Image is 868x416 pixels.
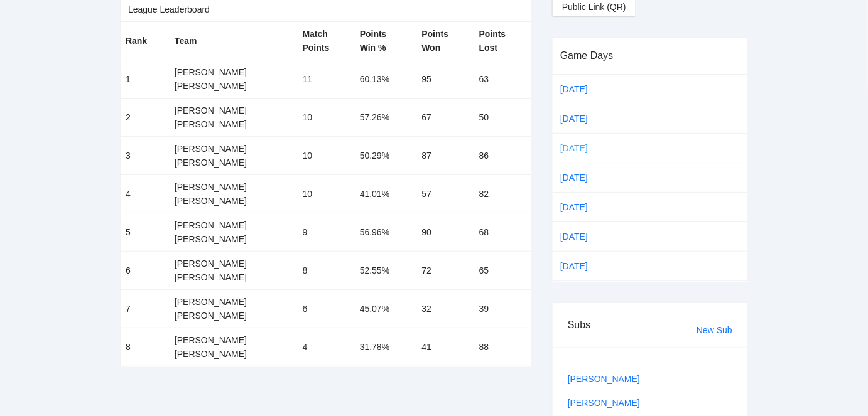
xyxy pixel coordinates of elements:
[355,213,417,252] td: 56.96%
[298,60,355,99] td: 11
[416,99,474,137] td: 67
[474,252,531,290] td: 65
[558,198,610,216] a: [DATE]
[355,328,417,366] td: 31.78%
[421,27,469,41] div: Points
[416,60,474,99] td: 95
[355,99,417,137] td: 57.26%
[298,328,355,366] td: 4
[568,307,697,343] div: Subs
[121,137,170,175] td: 3
[175,104,293,117] div: [PERSON_NAME]
[121,290,170,328] td: 7
[416,175,474,213] td: 57
[298,213,355,252] td: 9
[474,175,531,213] td: 82
[416,137,474,175] td: 87
[298,99,355,137] td: 10
[474,213,531,252] td: 68
[355,252,417,290] td: 52.55%
[568,374,640,384] a: [PERSON_NAME]
[175,333,293,347] div: [PERSON_NAME]
[558,139,610,157] a: [DATE]
[175,156,293,169] div: [PERSON_NAME]
[568,398,640,408] a: [PERSON_NAME]
[175,79,293,93] div: [PERSON_NAME]
[416,290,474,328] td: 32
[416,328,474,366] td: 41
[474,290,531,328] td: 39
[175,180,293,194] div: [PERSON_NAME]
[175,34,293,48] div: Team
[175,117,293,131] div: [PERSON_NAME]
[298,252,355,290] td: 8
[175,218,293,232] div: [PERSON_NAME]
[558,168,610,187] a: [DATE]
[175,257,293,270] div: [PERSON_NAME]
[298,175,355,213] td: 10
[303,27,350,41] div: Match
[121,252,170,290] td: 6
[175,270,293,284] div: [PERSON_NAME]
[474,328,531,366] td: 88
[558,109,610,128] a: [DATE]
[175,347,293,361] div: [PERSON_NAME]
[175,194,293,208] div: [PERSON_NAME]
[175,295,293,309] div: [PERSON_NAME]
[560,38,740,73] div: Game Days
[355,290,417,328] td: 45.07%
[360,41,412,55] div: Win %
[298,290,355,328] td: 6
[175,65,293,79] div: [PERSON_NAME]
[298,137,355,175] td: 10
[175,309,293,323] div: [PERSON_NAME]
[421,41,469,55] div: Won
[558,257,610,275] a: [DATE]
[479,41,526,55] div: Lost
[121,175,170,213] td: 4
[558,80,610,99] a: [DATE]
[121,99,170,137] td: 2
[697,325,732,335] a: New Sub
[558,227,610,246] a: [DATE]
[303,41,350,55] div: Points
[474,60,531,99] td: 63
[121,328,170,366] td: 8
[360,27,412,41] div: Points
[126,34,165,48] div: Rank
[416,252,474,290] td: 72
[479,27,526,41] div: Points
[355,60,417,99] td: 60.13%
[175,232,293,246] div: [PERSON_NAME]
[474,137,531,175] td: 86
[175,142,293,156] div: [PERSON_NAME]
[121,213,170,252] td: 5
[121,60,170,99] td: 1
[416,213,474,252] td: 90
[355,137,417,175] td: 50.29%
[474,99,531,137] td: 50
[355,175,417,213] td: 41.01%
